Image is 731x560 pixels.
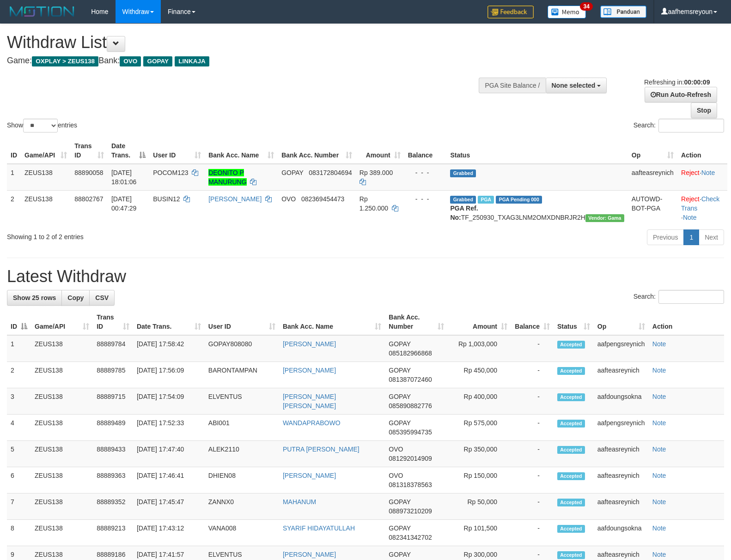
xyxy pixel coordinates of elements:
[389,393,410,400] span: GOPAY
[448,520,511,546] td: Rp 101,500
[93,388,133,415] td: 88889715
[448,309,511,335] th: Amount: activate to sort column ascending
[448,467,511,494] td: Rp 150,000
[205,467,279,494] td: DHIEN08
[7,267,724,286] h1: Latest Withdraw
[699,229,724,245] a: Next
[205,362,279,388] td: BARONTAMPAN
[31,415,93,441] td: ZEUS138
[7,229,298,241] div: Showing 1 to 2 of 2 entries
[309,169,352,176] span: Copy 083172804694 to clipboard
[645,87,717,102] a: Run Auto-Refresh
[133,467,205,494] td: [DATE] 17:46:41
[448,415,511,441] td: Rp 575,000
[7,290,62,306] a: Show 25 rows
[31,335,93,362] td: ZEUS138
[389,340,410,348] span: GOPAY
[691,102,717,118] a: Stop
[283,340,336,348] a: [PERSON_NAME]
[450,205,478,221] b: PGA Ref. No:
[281,169,303,176] span: GOPAY
[389,498,410,506] span: GOPAY
[594,441,649,467] td: aafteasreynich
[108,138,149,164] th: Date Trans.: activate to sort column descending
[448,388,511,415] td: Rp 400,000
[389,376,432,383] span: Copy 081387072460 to clipboard
[74,169,103,176] span: 88890058
[133,441,205,467] td: [DATE] 17:47:40
[149,138,205,164] th: User ID: activate to sort column ascending
[133,309,205,335] th: Date Trans.: activate to sort column ascending
[594,494,649,520] td: aafteasreynich
[23,119,58,132] select: Showentries
[21,138,71,164] th: Game/API: activate to sort column ascending
[594,362,649,388] td: aafteasreynich
[31,309,93,335] th: Game/API: activate to sort column ascending
[479,78,545,93] div: PGA Site Balance /
[7,5,77,18] img: MOTION_logo.png
[585,214,624,222] span: Vendor URL: https://trx31.1velocity.biz
[7,441,31,467] td: 5
[93,494,133,520] td: 88889352
[511,494,554,520] td: -
[511,415,554,441] td: -
[283,393,336,409] a: [PERSON_NAME] [PERSON_NAME]
[133,335,205,362] td: [DATE] 17:58:42
[448,335,511,362] td: Rp 1,003,000
[283,472,336,479] a: [PERSON_NAME]
[7,33,478,52] h1: Withdraw List
[205,415,279,441] td: ABI001
[175,56,209,66] span: LINKAJA
[652,367,666,374] a: Note
[283,524,355,532] a: SYARIF HIDAYATULLAH
[279,309,385,335] th: Bank Acc. Name: activate to sort column ascending
[652,340,666,348] a: Note
[557,367,585,375] span: Accepted
[7,119,77,132] label: Show entries
[356,138,404,164] th: Amount: activate to sort column ascending
[133,520,205,546] td: [DATE] 17:43:12
[677,138,727,164] th: Action
[644,78,710,86] span: Refreshing in:
[93,362,133,388] td: 88889785
[153,169,188,176] span: POCOM123
[7,190,21,226] td: 2
[205,494,279,520] td: ZANNX0
[448,362,511,388] td: Rp 450,000
[478,196,494,204] span: Marked by aafsreyleap
[652,524,666,532] a: Note
[389,367,410,374] span: GOPAY
[557,472,585,480] span: Accepted
[389,419,410,427] span: GOPAY
[21,164,71,191] td: ZEUS138
[628,190,677,226] td: AUTOWD-BOT-PGA
[389,524,410,532] span: GOPAY
[546,78,607,93] button: None selected
[95,294,109,301] span: CSV
[7,520,31,546] td: 8
[359,195,388,212] span: Rp 1.250.000
[7,388,31,415] td: 3
[450,196,476,204] span: Grabbed
[511,388,554,415] td: -
[93,467,133,494] td: 88889363
[7,415,31,441] td: 4
[283,498,316,506] a: MAHANUM
[681,169,700,176] a: Reject
[74,195,103,203] span: 88802767
[93,309,133,335] th: Trans ID: activate to sort column ascending
[111,169,137,186] span: [DATE] 18:01:06
[628,138,677,164] th: Op: activate to sort column ascending
[133,415,205,441] td: [DATE] 17:52:33
[634,290,724,304] label: Search:
[133,362,205,388] td: [DATE] 17:56:09
[594,388,649,415] td: aafdoungsokna
[677,164,727,191] td: ·
[652,446,666,453] a: Note
[205,441,279,467] td: ALEK2110
[548,6,586,18] img: Button%20Memo.svg
[511,520,554,546] td: -
[93,415,133,441] td: 88889489
[594,520,649,546] td: aafdoungsokna
[389,349,432,357] span: Copy 085182966868 to clipboard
